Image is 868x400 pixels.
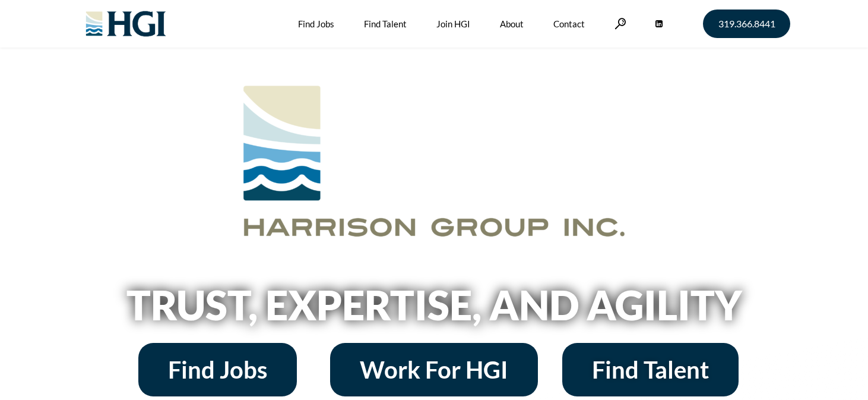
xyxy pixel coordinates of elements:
[718,19,775,29] span: 319.366.8441
[96,285,772,325] h2: Trust, Expertise, and Agility
[592,358,709,382] span: Find Talent
[360,358,508,382] span: Work For HGI
[703,10,790,38] a: 319.366.8441
[138,343,297,396] a: Find Jobs
[614,18,626,29] a: Search
[562,343,739,396] a: Find Talent
[330,343,538,396] a: Work For HGI
[168,358,267,382] span: Find Jobs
